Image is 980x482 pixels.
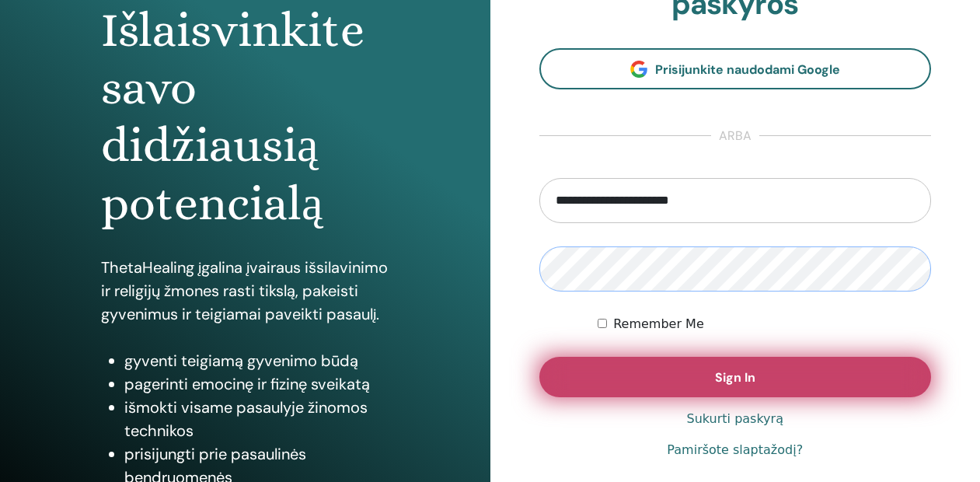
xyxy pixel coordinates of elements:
[715,369,755,386] span: Sign In
[687,410,783,428] a: Sukurti paskyrą
[539,357,932,397] button: Sign In
[124,349,389,372] li: gyventi teigiamą gyvenimo būdą
[124,396,389,442] li: išmokti visame pasaulyje žinomos technikos
[667,441,803,459] a: Pamiršote slaptažodį?
[539,48,932,89] a: Prisijunkite naudodami Google
[101,2,389,233] h1: Išlaisvinkite savo didžiausią potencialą
[101,256,389,326] p: ThetaHealing įgalina įvairaus išsilavinimo ir religijų žmones rasti tikslą, pakeisti gyvenimus ir...
[598,315,931,334] div: Keep me authenticated indefinitely or until I manually logout
[613,315,704,334] label: Remember Me
[124,372,389,396] li: pagerinti emocinę ir fizinę sveikatą
[711,127,759,145] span: arba
[655,61,840,78] span: Prisijunkite naudodami Google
